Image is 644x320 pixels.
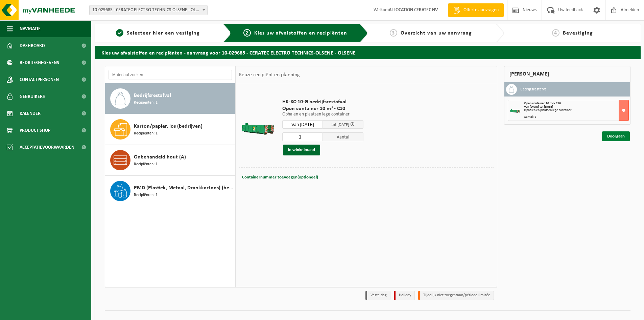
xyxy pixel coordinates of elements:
[134,100,158,106] span: Recipiënten: 1
[524,109,628,112] div: Ophalen en plaatsen lege container
[134,130,158,137] span: Recipiënten: 1
[134,184,233,192] span: PMD (Plastiek, Metaal, Drankkartons) (bedrijven)
[552,29,559,37] span: 4
[282,99,363,105] span: HK-XC-10-G bedrijfsrestafval
[283,145,320,155] button: In winkelmand
[401,30,472,36] span: Overzicht van uw aanvraag
[105,176,235,206] button: PMD (Plastiek, Metaal, Drankkartons) (bedrijven) Recipiënten: 1
[134,192,158,198] span: Recipiënten: 1
[418,291,494,300] li: Tijdelijk niet toegestaan/période limitée
[116,29,123,37] span: 1
[602,131,630,141] a: Doorgaan
[448,3,504,17] a: Offerte aanvragen
[20,54,59,71] span: Bedrijfsgegevens
[524,105,553,109] strong: Van [DATE] tot [DATE]
[105,145,235,176] button: Onbehandeld hout (A) Recipiënten: 1
[365,291,390,300] li: Vaste dag
[282,120,323,129] input: Selecteer datum
[90,5,207,15] span: 10-029685 - CERATEC ELECTRO TECHNICS-OLSENE - OLSENE
[134,122,202,130] span: Karton/papier, los (bedrijven)
[109,70,232,80] input: Materiaal zoeken
[95,46,641,59] h2: Kies uw afvalstoffen en recipiënten - aanvraag voor 10-029685 - CERATEC ELECTRO TECHNICS-OLSENE -...
[323,132,363,141] span: Aantal
[134,153,186,161] span: Onbehandeld hout (A)
[20,88,45,105] span: Gebruikers
[134,91,171,100] span: Bedrijfsrestafval
[20,122,50,139] span: Product Shop
[243,29,251,37] span: 2
[127,30,200,36] span: Selecteer hier een vestiging
[282,112,363,117] p: Ophalen en plaatsen lege container
[254,30,347,36] span: Kies uw afvalstoffen en recipiënten
[563,30,593,36] span: Bevestiging
[236,66,303,83] div: Keuze recipiënt en planning
[524,102,561,105] span: Open container 10 m³ - C10
[394,291,415,300] li: Holiday
[20,139,74,156] span: Acceptatievoorwaarden
[524,115,628,119] div: Aantal: 1
[20,105,41,122] span: Kalender
[389,7,438,13] strong: ALLOCATION CERATEC NV
[241,173,319,182] button: Containernummer toevoegen(optioneel)
[105,83,235,114] button: Bedrijfsrestafval Recipiënten: 1
[89,5,208,15] span: 10-029685 - CERATEC ELECTRO TECHNICS-OLSENE - OLSENE
[331,123,349,127] span: tot [DATE]
[98,29,218,37] a: 1Selecteer hier een vestiging
[520,84,548,95] h3: Bedrijfsrestafval
[20,37,45,54] span: Dashboard
[134,161,158,168] span: Recipiënten: 1
[462,7,500,14] span: Offerte aanvragen
[105,114,235,145] button: Karton/papier, los (bedrijven) Recipiënten: 1
[504,66,630,82] div: [PERSON_NAME]
[242,175,318,179] span: Containernummer toevoegen(optioneel)
[20,71,59,88] span: Contactpersonen
[282,105,363,112] span: Open container 10 m³ - C10
[20,20,41,37] span: Navigatie
[390,29,397,37] span: 3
